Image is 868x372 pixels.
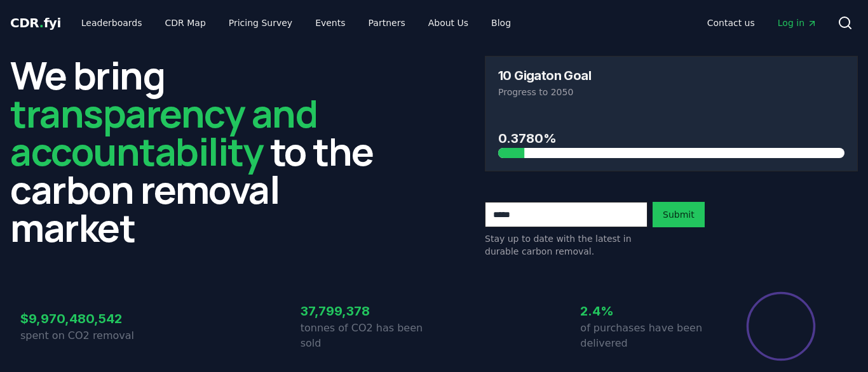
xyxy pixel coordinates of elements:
a: Contact us [697,11,765,34]
span: Log in [778,17,817,29]
div: Percentage of sales delivered [745,291,817,362]
h3: $9,970,480,542 [20,309,154,328]
a: About Us [418,11,478,34]
a: CDR.fyi [10,14,61,32]
button: Submit [653,202,705,227]
h2: We bring to the carbon removal market [10,56,383,246]
a: Leaderboards [71,11,153,34]
a: Pricing Survey [219,11,302,34]
a: Blog [481,11,521,34]
h3: 0.3780% [498,129,844,148]
p: spent on CO2 removal [20,328,154,343]
h3: 10 Gigaton Goal [498,69,591,82]
a: Events [305,11,355,34]
p: tonnes of CO2 has been sold [301,321,434,351]
nav: Main [697,11,827,34]
span: CDR fyi [10,15,61,30]
p: Stay up to date with the latest in durable carbon removal. [485,232,648,258]
a: CDR Map [155,11,216,34]
h3: 37,799,378 [301,302,434,321]
a: Partners [358,11,416,34]
p: Progress to 2050 [498,86,844,98]
a: Log in [768,11,827,34]
nav: Main [71,11,521,34]
span: . [39,15,44,30]
h3: 2.4% [580,302,714,321]
span: transparency and accountability [10,87,317,177]
p: of purchases have been delivered [580,321,714,351]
